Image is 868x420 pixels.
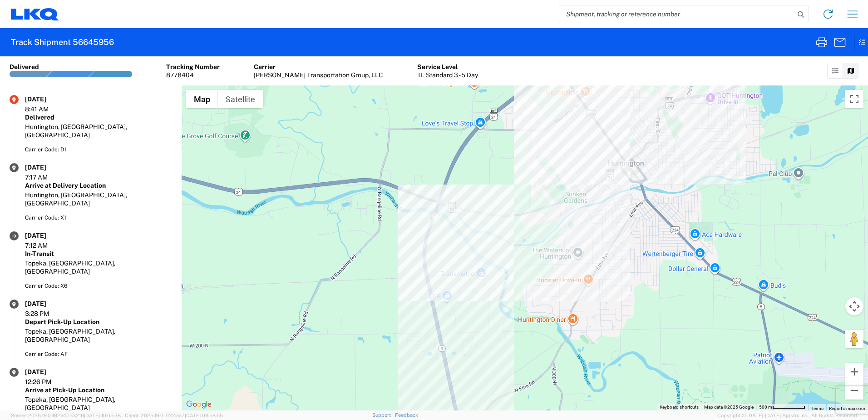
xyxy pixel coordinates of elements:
[25,105,70,113] div: 8:41 AM
[756,404,808,410] button: Map Scale: 500 m per 69 pixels
[559,5,794,23] input: Shipment, tracking or reference number
[25,241,70,250] div: 7:12 AM
[717,411,857,420] span: Copyright © [DATE]-[DATE] Agistix Inc., All Rights Reserved
[25,368,70,376] div: [DATE]
[25,259,172,275] div: Topeka, [GEOGRAPHIC_DATA], [GEOGRAPHIC_DATA]
[417,63,478,71] div: Service Level
[185,413,223,418] span: [DATE] 09:58:55
[184,399,214,410] img: Google
[184,399,214,410] a: Open this area in Google Maps (opens a new window)
[25,350,172,358] div: Carrier Code: AF
[25,310,70,318] div: 3:28 PM
[25,327,172,344] div: Topeka, [GEOGRAPHIC_DATA], [GEOGRAPHIC_DATA]
[186,90,218,108] button: Show street map
[829,406,865,411] a: Report a map error
[11,37,114,48] h2: Track Shipment 56645956
[845,297,863,315] button: Map camera controls
[218,90,263,108] button: Show satellite imagery
[25,214,172,222] div: Carrier Code: X1
[811,406,824,411] a: Terms
[25,181,172,190] div: Arrive at Delivery Location
[25,113,172,121] div: Delivered
[84,413,121,418] span: [DATE] 10:05:38
[254,63,383,71] div: Carrier
[254,71,383,79] div: [PERSON_NAME] Transportation Group, LLC
[25,300,70,308] div: [DATE]
[125,413,223,418] span: Client: 2025.19.0-7f44ea7
[25,318,172,326] div: Depart Pick-Up Location
[25,123,172,139] div: Huntington, [GEOGRAPHIC_DATA], [GEOGRAPHIC_DATA]
[11,413,121,418] span: Server: 2025.19.0-192a4753216
[845,90,863,108] button: Toggle fullscreen view
[25,163,70,171] div: [DATE]
[395,412,418,418] a: Feedback
[845,330,863,348] button: Drag Pegman onto the map to open Street View
[25,173,70,181] div: 7:17 AM
[25,378,70,386] div: 12:26 PM
[704,405,754,410] span: Map data ©2025 Google
[417,71,478,79] div: TL Standard 3 - 5 Day
[25,231,70,240] div: [DATE]
[660,404,699,410] button: Keyboard shortcuts
[759,405,772,410] span: 500 m
[25,282,172,290] div: Carrier Code: X6
[25,191,172,207] div: Huntington, [GEOGRAPHIC_DATA], [GEOGRAPHIC_DATA]
[25,386,172,394] div: Arrive at Pick-Up Location
[25,145,172,154] div: Carrier Code: D1
[25,95,70,103] div: [DATE]
[845,381,863,400] button: Zoom out
[845,363,863,381] button: Zoom in
[166,71,220,79] div: 8778404
[372,412,395,418] a: Support
[25,395,172,412] div: Topeka, [GEOGRAPHIC_DATA], [GEOGRAPHIC_DATA]
[25,250,172,258] div: In-Transit
[10,63,39,71] div: Delivered
[166,63,220,71] div: Tracking Number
